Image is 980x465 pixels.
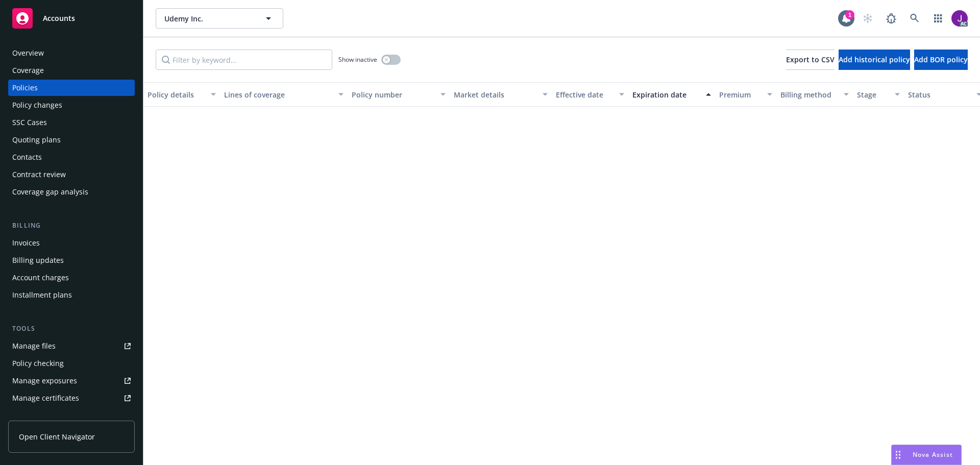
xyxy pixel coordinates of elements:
[776,82,853,107] button: Billing method
[8,4,135,33] a: Accounts
[715,82,776,107] button: Premium
[12,114,47,131] div: SSC Cases
[908,89,970,100] div: Status
[857,8,878,29] a: Start snowing
[552,82,628,107] button: Effective date
[8,373,135,389] a: Manage exposures
[338,55,377,64] span: Show inactive
[12,287,72,303] div: Installment plans
[12,184,88,200] div: Coverage gap analysis
[12,97,62,113] div: Policy changes
[914,50,968,70] button: Add BOR policy
[8,287,135,303] a: Installment plans
[156,8,283,29] button: Udemy Inc.
[454,89,536,100] div: Market details
[839,55,910,64] span: Add historical policy
[556,89,613,100] div: Effective date
[881,8,901,29] a: Report a Bug
[12,166,66,183] div: Contract review
[8,80,135,96] a: Policies
[632,89,700,100] div: Expiration date
[8,338,135,354] a: Manage files
[8,97,135,113] a: Policy changes
[12,80,38,96] div: Policies
[8,166,135,183] a: Contract review
[8,45,135,61] a: Overview
[951,10,968,27] img: photo
[8,62,135,79] a: Coverage
[845,10,854,19] div: 1
[12,252,64,268] div: Billing updates
[12,45,44,61] div: Overview
[8,149,135,165] a: Contacts
[891,445,962,465] button: Nova Assist
[12,235,40,251] div: Invoices
[8,184,135,200] a: Coverage gap analysis
[839,50,910,70] button: Add historical policy
[220,82,348,107] button: Lines of coverage
[628,82,715,107] button: Expiration date
[8,114,135,131] a: SSC Cases
[780,89,838,100] div: Billing method
[12,390,79,406] div: Manage certificates
[8,235,135,251] a: Invoices
[19,431,95,442] span: Open Client Navigator
[12,149,42,165] div: Contacts
[12,338,56,354] div: Manage files
[8,355,135,372] a: Policy checking
[43,14,75,22] span: Accounts
[352,89,434,100] div: Policy number
[12,270,69,286] div: Account charges
[148,89,205,100] div: Policy details
[8,324,135,334] div: Tools
[12,62,44,79] div: Coverage
[8,270,135,286] a: Account charges
[12,355,64,372] div: Policy checking
[719,89,761,100] div: Premium
[786,55,835,64] span: Export to CSV
[8,407,135,424] a: Manage claims
[914,55,968,64] span: Add BOR policy
[348,82,450,107] button: Policy number
[913,450,953,459] span: Nova Assist
[8,252,135,268] a: Billing updates
[857,89,889,100] div: Stage
[143,82,220,107] button: Policy details
[8,132,135,148] a: Quoting plans
[8,221,135,231] div: Billing
[786,50,835,70] button: Export to CSV
[12,373,77,389] div: Manage exposures
[156,50,332,70] input: Filter by keyword...
[12,132,61,148] div: Quoting plans
[450,82,552,107] button: Market details
[164,13,253,24] span: Udemy Inc.
[12,407,64,424] div: Manage claims
[8,390,135,406] a: Manage certificates
[892,445,904,464] div: Drag to move
[853,82,904,107] button: Stage
[904,8,925,29] a: Search
[928,8,948,29] a: Switch app
[224,89,332,100] div: Lines of coverage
